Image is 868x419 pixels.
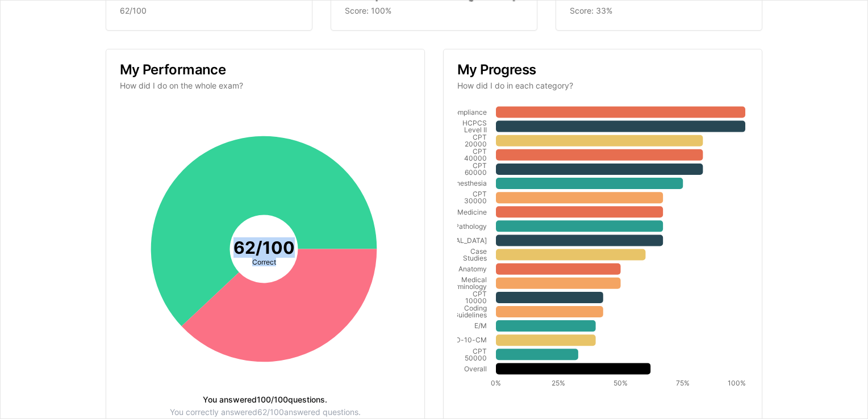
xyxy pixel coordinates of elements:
[473,133,487,141] tspan: CPT
[463,254,487,262] tspan: Studies
[120,408,411,416] div: You correctly answered 62 / 100 answered questions.
[252,257,276,266] tspan: Correct
[465,296,487,305] tspan: 10000
[452,179,487,187] tspan: Anesthesia
[473,346,487,355] tspan: CPT
[491,378,501,387] tspan: 0%
[120,80,411,91] p: How did I do on the whole exam?
[458,265,487,273] tspan: Anatomy
[465,140,487,148] tspan: 20000
[457,207,487,216] tspan: Medicine
[474,321,487,330] tspan: E/M
[470,247,487,255] tspan: Case
[614,378,628,387] tspan: 50%
[457,63,748,77] h3: My Progress
[462,119,487,127] tspan: HCPCS
[465,168,487,177] tspan: 60000
[465,353,487,362] tspan: 50000
[233,237,294,257] tspan: 62 / 100
[448,282,487,291] tspan: Terminology
[345,5,523,16] div: Score: 100%
[570,5,748,16] div: Score: 33%
[464,125,487,134] tspan: Level II
[464,304,487,312] tspan: Coding
[728,378,746,387] tspan: 100%
[473,190,487,198] tspan: CPT
[461,275,487,284] tspan: Medical
[473,161,487,170] tspan: CPT
[457,80,748,91] p: How did I do in each category?
[464,364,487,372] tspan: Overall
[120,396,411,404] div: You answered 100 / 100 questions.
[676,378,690,387] tspan: 75%
[464,154,487,162] tspan: 40000
[449,336,487,344] tspan: ICD-10-CM
[464,196,487,205] tspan: 30000
[473,147,487,156] tspan: CPT
[473,290,487,298] tspan: CPT
[431,236,487,244] tspan: [MEDICAL_DATA]
[120,5,298,16] div: 62/100
[120,63,411,77] h3: My Performance
[449,108,487,116] tspan: Compliance
[453,311,487,319] tspan: Guidelines
[552,378,565,387] tspan: 25%
[454,221,487,230] tspan: Pathology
